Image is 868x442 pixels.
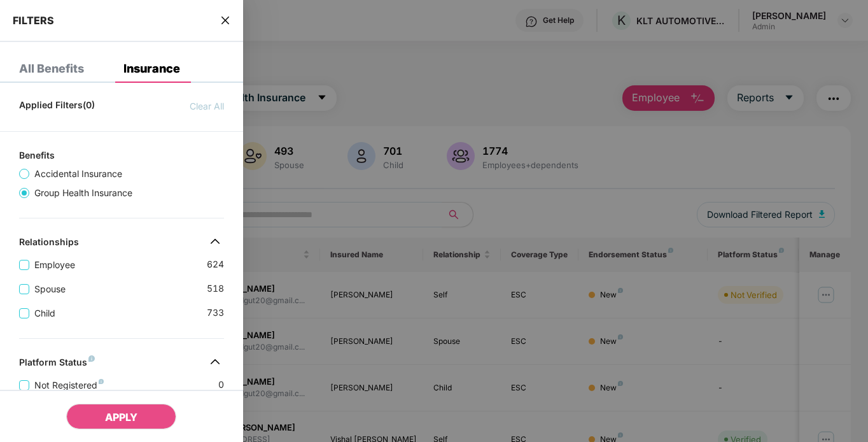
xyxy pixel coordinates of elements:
span: Not Registered [29,378,109,392]
span: 624 [207,257,224,272]
div: Relationships [19,236,79,252]
img: svg+xml;base64,PHN2ZyB4bWxucz0iaHR0cDovL3d3dy53My5vcmcvMjAwMC9zdmciIHdpZHRoPSIzMiIgaGVpZ2h0PSIzMi... [205,231,225,252]
img: svg+xml;base64,PHN2ZyB4bWxucz0iaHR0cDovL3d3dy53My5vcmcvMjAwMC9zdmciIHdpZHRoPSI4IiBoZWlnaHQ9IjgiIH... [99,379,104,384]
img: svg+xml;base64,PHN2ZyB4bWxucz0iaHR0cDovL3d3dy53My5vcmcvMjAwMC9zdmciIHdpZHRoPSIzMiIgaGVpZ2h0PSIzMi... [205,352,225,372]
span: Clear All [190,99,224,113]
span: close [220,14,230,27]
span: Accidental Insurance [29,167,127,181]
div: Insurance [123,62,180,75]
span: 518 [207,282,224,296]
button: APPLY [66,404,176,429]
img: svg+xml;base64,PHN2ZyB4bWxucz0iaHR0cDovL3d3dy53My5vcmcvMjAwMC9zdmciIHdpZHRoPSI4IiBoZWlnaHQ9IjgiIH... [88,355,95,362]
div: Platform Status [19,357,95,372]
div: All Benefits [19,62,84,75]
span: 733 [207,306,224,320]
span: APPLY [105,411,137,424]
span: Applied Filters(0) [19,99,95,113]
span: 0 [218,378,224,392]
span: Group Health Insurance [29,186,137,200]
span: Spouse [29,282,71,296]
span: Employee [29,258,80,272]
span: FILTERS [13,14,54,27]
span: Child [29,306,60,320]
